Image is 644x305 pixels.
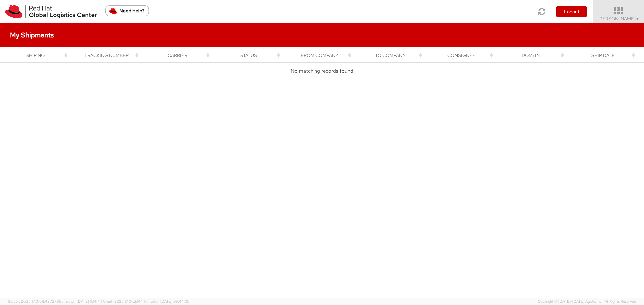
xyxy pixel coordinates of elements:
[503,52,566,59] div: Dom/Int
[6,52,69,59] div: Ship No.
[598,16,640,22] span: [PERSON_NAME]
[432,52,495,59] div: Consignee
[64,299,102,304] span: master, [DATE] 11:14:44
[103,299,190,304] span: Client: 2025.17.0-cb14447
[636,16,640,22] span: ▼
[361,52,424,59] div: To Company
[538,299,636,304] span: Copyright © [DATE]-[DATE] Agistix Inc., All Rights Reserved
[147,299,190,304] span: master, [DATE] 08:44:05
[556,6,587,17] button: Logout
[105,5,149,16] button: Need help?
[8,299,102,304] span: Server: 2025.17.0-efb42727865
[290,52,353,59] div: From Company
[10,31,54,39] h4: My Shipments
[77,52,140,59] div: Tracking Number
[5,5,97,18] img: rh-logistics-00dfa346123c4ec078e1.svg
[574,52,637,59] div: Ship Date
[148,52,211,59] div: Carrier
[219,52,282,59] div: Status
